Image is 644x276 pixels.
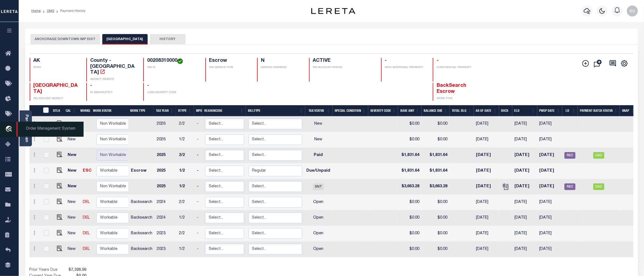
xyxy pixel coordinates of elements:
th: ReasonCode: activate to sort column ascending [202,105,246,116]
span: $7,326.56 [68,267,88,273]
th: Severity Code: activate to sort column ascending [368,105,398,116]
td: Paid [304,148,333,163]
a: REC [565,185,576,189]
th: Balance Due: activate to sort column ascending [422,105,450,116]
td: [DATE] [474,195,499,210]
td: Open [304,226,333,242]
th: Special Condition: activate to sort column ascending [332,105,368,116]
td: [DATE] [537,132,563,148]
td: [DATE] [512,210,537,226]
td: New [65,148,81,163]
td: [DATE] [512,163,537,179]
td: 2026 [155,132,177,148]
h4: County - [GEOGRAPHIC_DATA] [90,58,137,76]
i: travel_explore [5,126,14,133]
td: - [195,195,203,210]
td: 2/2 [177,116,195,132]
td: 2023 [155,226,177,242]
td: $0.00 [398,226,422,242]
img: svg+xml;base64,PHN2ZyB4bWxucz0iaHR0cDovL3d3dy53My5vcmcvMjAwMC9zdmciIHBvaW50ZXItZXZlbnRzPSJub25lIi... [627,5,638,16]
th: PWOP Date: activate to sort column ascending [537,105,563,116]
p: CONFIDENTIAL PROPERTY [437,66,483,70]
th: Total DLQ: activate to sort column ascending [450,105,474,116]
h4: AK [34,58,80,64]
td: 2/2 [177,195,195,210]
td: [DATE] [474,210,499,226]
td: [DATE] [474,148,499,163]
td: New [65,210,81,226]
td: $0.00 [398,116,422,132]
td: [DATE] [474,242,499,257]
span: CAC [593,152,604,159]
td: 2/2 [177,226,195,242]
td: [DATE] [537,179,563,195]
td: $0.00 [398,132,422,148]
td: $0.00 [422,226,450,242]
td: 2024 [155,195,177,210]
th: Docs [499,105,512,116]
td: 2025 [155,148,177,163]
th: LD: activate to sort column ascending [562,105,578,116]
td: [DATE] [537,242,563,257]
td: Open [304,242,333,257]
a: CAC [593,185,604,189]
th: BillType: activate to sort column ascending [246,105,305,116]
td: [DATE] [537,210,563,226]
td: New [65,195,81,210]
td: $0.00 [422,132,450,148]
td: Backsearch [129,226,155,242]
th: Tax Year: activate to sort column ascending [154,105,176,116]
td: $0.00 [422,195,450,210]
span: - [385,58,387,63]
td: [DATE] [474,226,499,242]
td: [DATE] [537,195,563,210]
li: Payment History [54,9,86,13]
td: $3,663.28 [422,179,450,195]
th: CAL: activate to sort column ascending [64,105,78,116]
a: DEL [83,200,90,204]
td: 2025 [155,163,177,179]
p: IN BANKRUPTCY [90,91,137,95]
a: CAC [593,154,604,157]
span: CAC [593,183,604,190]
a: DEL [83,232,90,235]
td: $0.00 [422,116,450,132]
th: Base Amt: activate to sort column ascending [398,105,422,116]
span: - [90,83,92,88]
td: [DATE] [512,226,537,242]
td: [DATE] [537,226,563,242]
td: $1,831.64 [422,163,450,179]
td: - [195,163,203,179]
td: [DATE] [512,195,537,210]
p: TAX SERVICE TYPE [209,66,251,70]
td: - [195,116,203,132]
td: $0.00 [422,242,450,257]
td: 2025 [155,179,177,195]
a: DEL [83,247,90,251]
td: [DATE] [512,132,537,148]
th: As of Date: activate to sort column ascending [474,105,499,116]
th: MPO [194,105,202,116]
a: REC [565,154,576,157]
h4: Escrow [209,58,251,64]
td: - [195,132,203,148]
td: [DATE] [537,116,563,132]
td: $0.00 [398,210,422,226]
p: TAX ID [147,66,199,70]
th: WorkQ [78,105,91,116]
th: DTLS [51,105,64,116]
a: DEL [83,216,90,220]
td: [DATE] [474,179,499,195]
td: New [304,132,333,148]
td: New [65,179,81,195]
td: New [65,163,81,179]
p: WITH ADDITIONAL PROPERTY [385,66,426,70]
td: - [195,210,203,226]
td: Due/Unpaid [304,163,333,179]
a: ESC [83,169,92,173]
td: [DATE] [537,148,563,163]
td: 1/2 [177,163,195,179]
td: $1,831.64 [422,148,450,163]
td: [DATE] [512,242,537,257]
p: TAX ACCOUNT STATUS [313,66,375,70]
